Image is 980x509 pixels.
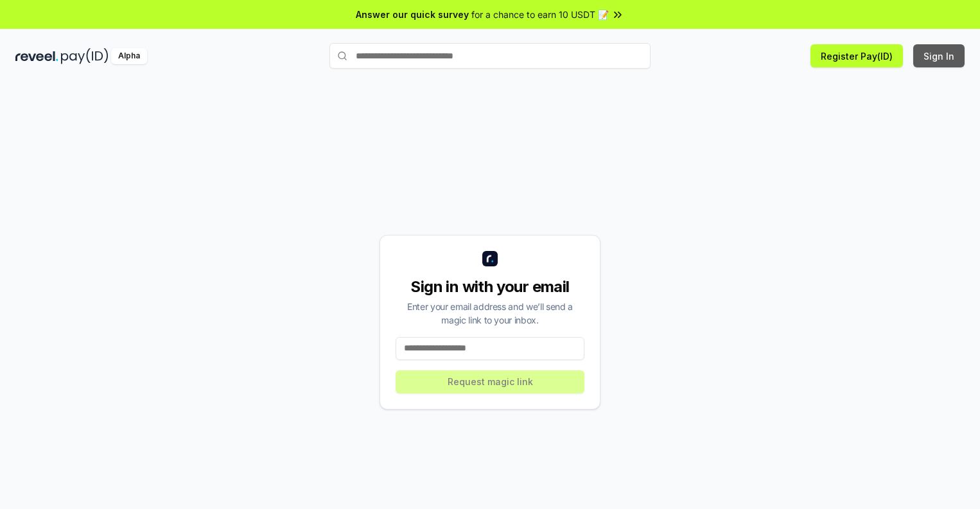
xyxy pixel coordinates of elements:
[913,44,965,67] button: Sign In
[356,8,469,21] span: Answer our quick survey
[111,48,147,64] div: Alpha
[61,48,109,64] img: pay_id
[810,44,903,67] button: Register Pay(ID)
[482,251,498,266] img: logo_small
[396,300,584,327] div: Enter your email address and we’ll send a magic link to your inbox.
[471,8,609,21] span: for a chance to earn 10 USDT 📝
[15,48,58,64] img: reveel_dark
[396,277,584,297] div: Sign in with your email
